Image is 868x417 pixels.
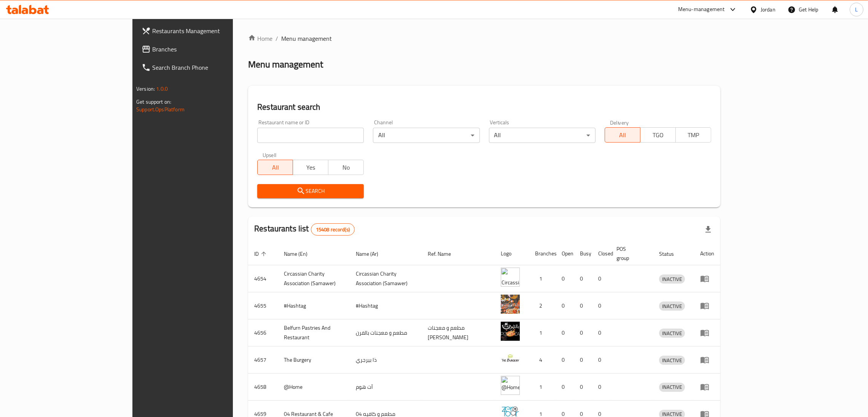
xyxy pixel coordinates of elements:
[678,5,725,14] div: Menu-management
[152,45,271,54] span: Branches
[501,295,520,314] img: #Hashtag
[281,34,332,43] span: Menu management
[489,128,596,143] div: All
[574,292,592,319] td: 0
[152,26,271,35] span: Restaurants Management
[659,302,685,311] span: INACTIVE
[428,249,461,258] span: Ref. Name
[679,130,708,141] span: TMP
[350,374,422,401] td: آت هوم
[501,376,520,395] img: @Home
[592,242,610,265] th: Closed
[257,128,364,143] input: Search for restaurant name or ID..
[556,346,574,374] td: 0
[254,223,355,236] h2: Restaurants list
[350,265,422,292] td: ​Circassian ​Charity ​Association​ (Samawer)
[855,5,858,14] span: L
[350,319,422,346] td: مطعم و معجنات بالفرن
[694,242,720,265] th: Action
[574,265,592,292] td: 0
[659,383,685,391] span: INACTIVE
[529,265,556,292] td: 1
[592,265,610,292] td: 0
[574,346,592,374] td: 0
[278,265,350,292] td: ​Circassian ​Charity ​Association​ (Samawer)
[592,374,610,401] td: 0
[293,160,328,175] button: Yes
[700,382,714,391] div: Menu
[659,383,685,392] div: INACTIVE
[254,249,269,258] span: ID
[610,120,629,125] label: Delivery
[556,242,574,265] th: Open
[529,319,556,346] td: 1
[263,186,358,196] span: Search
[495,242,529,265] th: Logo
[257,184,364,198] button: Search
[574,374,592,401] td: 0
[659,329,685,338] div: INACTIVE
[700,274,714,283] div: Menu
[643,130,673,141] span: TGO
[136,84,155,94] span: Version:
[350,346,422,374] td: ذا بيرجري
[501,349,520,368] img: The Burgery
[156,84,168,94] span: 1.0.0
[574,242,592,265] th: Busy
[135,40,277,58] a: Branches
[278,374,350,401] td: @Home
[263,152,277,157] label: Upsell
[356,249,388,258] span: Name (Ar)
[556,292,574,319] td: 0
[556,319,574,346] td: 0
[373,128,479,143] div: All
[278,292,350,319] td: #Hashtag
[605,127,640,143] button: All
[592,292,610,319] td: 0
[700,355,714,364] div: Menu
[659,275,685,284] span: INACTIVE
[700,328,714,337] div: Menu
[261,162,290,173] span: All
[659,249,684,258] span: Status
[311,223,355,236] div: Total records count
[659,329,685,338] span: INACTIVE
[761,5,776,14] div: Jordan
[311,226,354,233] span: 15408 record(s)
[135,22,277,40] a: Restaurants Management
[699,220,717,239] div: Export file
[556,265,574,292] td: 0
[659,274,685,284] div: INACTIVE
[248,34,720,43] nav: breadcrumb
[529,346,556,374] td: 4
[501,268,520,287] img: ​Circassian ​Charity ​Association​ (Samawer)
[529,374,556,401] td: 1
[556,374,574,401] td: 0
[592,319,610,346] td: 0
[529,292,556,319] td: 2
[608,130,637,141] span: All
[675,127,711,143] button: TMP
[592,346,610,374] td: 0
[616,244,644,263] span: POS group
[136,104,185,114] a: Support.OpsPlatform
[257,160,293,175] button: All
[331,162,361,173] span: No
[135,58,277,77] a: Search Branch Phone
[350,292,422,319] td: #Hashtag
[640,127,676,143] button: TGO
[136,97,171,107] span: Get support on:
[248,58,323,71] h2: Menu management
[328,160,364,175] button: No
[278,346,350,374] td: The Burgery
[501,322,520,341] img: Belfurn Pastries And Restaurant
[257,101,711,113] h2: Restaurant search
[700,301,714,310] div: Menu
[659,356,685,365] span: INACTIVE
[278,319,350,346] td: Belfurn Pastries And Restaurant
[422,319,495,346] td: مطعم و معجنات [PERSON_NAME]
[574,319,592,346] td: 0
[284,249,317,258] span: Name (En)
